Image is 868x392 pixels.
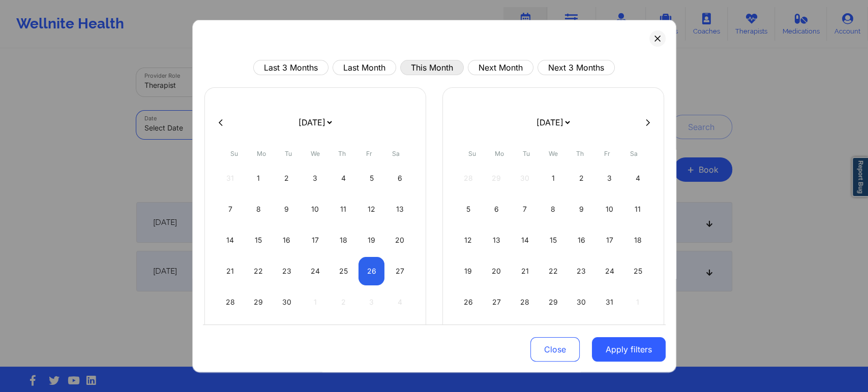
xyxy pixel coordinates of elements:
div: Wed Sep 24 2025 [302,257,328,285]
abbr: Friday [604,150,610,157]
div: Tue Sep 30 2025 [274,288,300,316]
div: Tue Oct 14 2025 [512,226,538,254]
abbr: Sunday [230,150,238,157]
div: Mon Oct 27 2025 [484,288,510,316]
div: Mon Oct 06 2025 [484,195,510,223]
div: Fri Oct 17 2025 [596,226,622,254]
div: Sun Sep 07 2025 [218,195,244,223]
div: Sat Oct 11 2025 [625,195,651,223]
button: Last 3 Months [253,60,328,75]
div: Wed Oct 15 2025 [540,226,566,254]
div: Fri Sep 19 2025 [358,226,384,254]
abbr: Sunday [468,150,476,157]
div: Thu Sep 11 2025 [331,195,356,223]
div: Tue Oct 21 2025 [512,257,538,285]
div: Wed Sep 17 2025 [302,226,328,254]
button: Next 3 Months [537,60,615,75]
div: Sun Sep 21 2025 [218,257,244,285]
div: Sat Oct 18 2025 [625,226,651,254]
div: Thu Oct 16 2025 [568,226,594,254]
abbr: Friday [366,150,372,157]
abbr: Saturday [392,150,400,157]
div: Fri Oct 24 2025 [596,257,622,285]
abbr: Thursday [338,150,346,157]
abbr: Monday [257,150,266,157]
abbr: Thursday [576,150,584,157]
div: Wed Sep 03 2025 [302,164,328,192]
div: Thu Sep 04 2025 [331,164,356,192]
div: Tue Oct 07 2025 [512,195,538,223]
div: Tue Sep 02 2025 [274,164,300,192]
div: Mon Sep 08 2025 [246,195,272,223]
div: Wed Sep 10 2025 [302,195,328,223]
div: Wed Oct 29 2025 [540,288,566,316]
button: Next Month [468,60,533,75]
abbr: Wednesday [549,150,558,157]
div: Mon Sep 22 2025 [246,257,272,285]
div: Sat Sep 27 2025 [387,257,413,285]
div: Wed Oct 01 2025 [540,164,566,192]
div: Sun Oct 12 2025 [456,226,482,254]
div: Sat Oct 25 2025 [625,257,651,285]
div: Fri Oct 03 2025 [596,164,622,192]
div: Sun Sep 14 2025 [218,226,244,254]
div: Mon Sep 15 2025 [246,226,272,254]
div: Thu Sep 18 2025 [331,226,356,254]
div: Fri Sep 05 2025 [358,164,384,192]
abbr: Monday [495,150,504,157]
div: Thu Sep 25 2025 [331,257,356,285]
div: Thu Oct 09 2025 [568,195,594,223]
button: Apply filters [592,337,666,362]
div: Tue Sep 09 2025 [274,195,300,223]
div: Tue Sep 23 2025 [274,257,300,285]
div: Tue Sep 16 2025 [274,226,300,254]
div: Tue Oct 28 2025 [512,288,538,316]
button: This Month [400,60,464,75]
div: Thu Oct 30 2025 [568,288,594,316]
div: Fri Oct 31 2025 [596,288,622,316]
div: Sat Sep 20 2025 [387,226,413,254]
div: Thu Oct 02 2025 [568,164,594,192]
div: Sat Oct 04 2025 [625,164,651,192]
div: Sun Oct 19 2025 [456,257,482,285]
div: Mon Sep 29 2025 [246,288,272,316]
button: Last Month [333,60,396,75]
abbr: Wednesday [311,150,320,157]
div: Mon Sep 01 2025 [246,164,272,192]
div: Sat Sep 06 2025 [387,164,413,192]
div: Wed Oct 08 2025 [540,195,566,223]
div: Sun Oct 26 2025 [456,288,482,316]
div: Fri Sep 26 2025 [358,257,384,285]
div: Thu Oct 23 2025 [568,257,594,285]
abbr: Tuesday [285,150,292,157]
div: Wed Oct 22 2025 [540,257,566,285]
button: Close [530,337,580,362]
div: Mon Oct 13 2025 [484,226,510,254]
div: Fri Sep 12 2025 [358,195,384,223]
abbr: Saturday [630,150,638,157]
abbr: Tuesday [523,150,530,157]
div: Sat Sep 13 2025 [387,195,413,223]
div: Fri Oct 10 2025 [596,195,622,223]
div: Sun Sep 28 2025 [218,288,244,316]
div: Sun Oct 05 2025 [456,195,482,223]
div: Mon Oct 20 2025 [484,257,510,285]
